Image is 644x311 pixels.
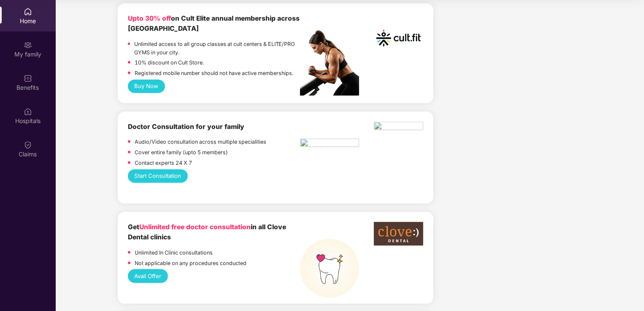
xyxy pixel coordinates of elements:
p: Cover entire family (upto 5 members) [135,148,228,157]
img: physica%20-%20Edited.png [374,122,423,133]
p: Registered mobile number should not have active memberships. [135,69,293,78]
p: Unlimited access to all group classes at cult centers & ELITE/PRO GYMS in your city. [134,40,300,57]
img: svg+xml;base64,PHN2ZyBpZD0iQ2xhaW0iIHhtbG5zPSJodHRwOi8vd3d3LnczLm9yZy8yMDAwL3N2ZyIgd2lkdGg9IjIwIi... [24,141,32,149]
img: svg+xml;base64,PHN2ZyB3aWR0aD0iMjAiIGhlaWdodD0iMjAiIHZpZXdCb3g9IjAgMCAyMCAyMCIgZmlsbD0ibm9uZSIgeG... [24,41,32,49]
b: Upto 30% off [128,14,171,22]
img: svg+xml;base64,PHN2ZyBpZD0iQmVuZWZpdHMiIHhtbG5zPSJodHRwOi8vd3d3LnczLm9yZy8yMDAwL3N2ZyIgd2lkdGg9Ij... [24,74,32,83]
p: Audio/Video consultation across multiple specialities [135,138,266,146]
span: Unlimited free doctor consultation [139,223,251,231]
img: teeth%20high.png [300,239,359,298]
button: Avail Offer [128,269,168,283]
b: Get in all Clove Dental clinics [128,223,286,241]
b: Doctor Consultation for your family [128,123,244,131]
p: 10% discount on Cult Store. [135,59,204,67]
img: cult.png [374,13,423,63]
button: Start Consultation [128,169,188,183]
p: Not applicable on any procedures conducted [135,259,246,268]
button: Buy Now [128,80,165,93]
img: pngtree-physiotherapy-physiotherapist-rehab-disability-stretching-png-image_6063262.png [300,139,359,150]
img: clove-dental%20png.png [374,222,423,246]
p: Unlimited In Clinic consultations [135,249,213,257]
img: svg+xml;base64,PHN2ZyBpZD0iSG9tZSIgeG1sbnM9Imh0dHA6Ly93d3cudzMub3JnLzIwMDAvc3ZnIiB3aWR0aD0iMjAiIG... [24,8,32,16]
img: svg+xml;base64,PHN2ZyBpZD0iSG9zcGl0YWxzIiB4bWxucz0iaHR0cDovL3d3dy53My5vcmcvMjAwMC9zdmciIHdpZHRoPS... [24,107,32,116]
img: pc2.png [300,30,359,96]
b: on Cult Elite annual membership across [GEOGRAPHIC_DATA] [128,14,300,32]
p: Contact experts 24 X 7 [135,159,192,167]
